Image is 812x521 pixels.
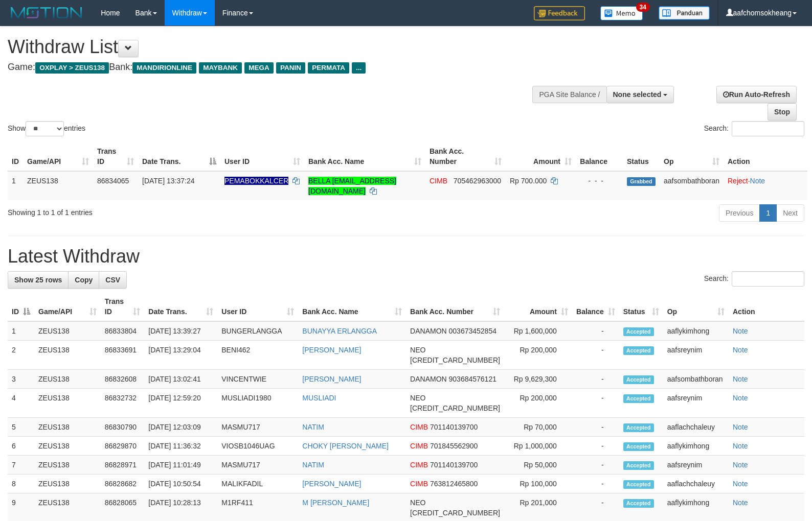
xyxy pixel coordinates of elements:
[410,509,500,517] span: Copy 5859459280659524 to clipboard
[217,370,298,389] td: VINCENTWIE
[217,321,298,341] td: BUNGERLANGGA
[8,475,34,493] td: 8
[93,142,138,171] th: Trans ID: activate to sort column ascending
[733,499,748,507] a: Note
[217,389,298,418] td: MUSLIADI1980
[504,437,572,456] td: Rp 1,000,000
[14,276,62,284] span: Show 25 rows
[132,62,196,74] span: MANDIRIONLINE
[8,456,34,475] td: 7
[768,103,797,121] a: Stop
[534,6,585,20] img: Feedback.jpg
[623,346,654,355] span: Accepted
[613,90,662,99] span: None selected
[142,177,194,185] span: [DATE] 13:37:24
[532,86,606,103] div: PGA Site Balance /
[716,86,797,103] a: Run Auto-Refresh
[733,461,748,469] a: Note
[410,356,500,364] span: Copy 5859459258023117 to clipboard
[105,276,120,284] span: CSV
[572,341,619,370] td: -
[97,177,129,185] span: 86834065
[572,437,619,456] td: -
[308,177,396,195] a: BELLA [EMAIL_ADDRESS][DOMAIN_NAME]
[623,480,654,489] span: Accepted
[504,321,572,341] td: Rp 1,600,000
[8,341,34,370] td: 2
[572,456,619,475] td: -
[8,321,34,341] td: 1
[623,327,654,336] span: Accepted
[759,204,777,222] a: 1
[34,456,101,475] td: ZEUS138
[724,142,807,171] th: Action
[34,292,101,321] th: Game/API: activate to sort column ascending
[302,461,324,469] a: NATIM
[34,341,101,370] td: ZEUS138
[572,418,619,437] td: -
[302,346,361,354] a: [PERSON_NAME]
[302,442,389,450] a: CHOKY [PERSON_NAME]
[663,341,729,370] td: aafsreynim
[34,418,101,437] td: ZEUS138
[8,37,531,57] h1: Withdraw List
[8,389,34,418] td: 4
[410,394,425,402] span: NEO
[23,142,93,171] th: Game/API: activate to sort column ascending
[504,292,572,321] th: Amount: activate to sort column ascending
[606,86,674,103] button: None selected
[733,346,748,354] a: Note
[410,423,428,431] span: CIMB
[144,475,217,493] td: [DATE] 10:50:54
[144,456,217,475] td: [DATE] 11:01:49
[26,121,64,136] select: Showentries
[410,461,428,469] span: CIMB
[572,475,619,493] td: -
[430,480,478,488] span: Copy 763812465800 to clipboard
[572,321,619,341] td: -
[410,404,500,412] span: Copy 5859457168856576 to clipboard
[430,423,478,431] span: Copy 701140139700 to clipboard
[406,292,504,321] th: Bank Acc. Number: activate to sort column ascending
[199,62,242,74] span: MAYBANK
[600,6,643,20] img: Button%20Memo.svg
[660,171,724,200] td: aafsombathboran
[504,341,572,370] td: Rp 200,000
[144,418,217,437] td: [DATE] 12:03:09
[302,499,369,507] a: M [PERSON_NAME]
[776,204,804,222] a: Next
[8,292,34,321] th: ID: activate to sort column descending
[430,442,478,450] span: Copy 701845562900 to clipboard
[410,480,428,488] span: CIMB
[504,456,572,475] td: Rp 50,000
[663,475,729,493] td: aaflachchaleuy
[8,62,531,73] h4: Game: Bank:
[8,171,23,200] td: 1
[619,292,663,321] th: Status: activate to sort column ascending
[663,292,729,321] th: Op: activate to sort column ascending
[144,437,217,456] td: [DATE] 11:36:32
[101,321,145,341] td: 86833804
[733,375,748,383] a: Note
[217,456,298,475] td: MASMU717
[101,389,145,418] td: 86832732
[8,418,34,437] td: 5
[308,62,349,74] span: PERMATA
[138,142,220,171] th: Date Trans.: activate to sort column descending
[410,327,447,335] span: DANAMON
[580,176,619,186] div: - - -
[410,346,425,354] span: NEO
[623,442,654,451] span: Accepted
[304,142,425,171] th: Bank Acc. Name: activate to sort column ascending
[732,121,804,136] input: Search:
[663,418,729,437] td: aaflachchaleuy
[728,177,748,185] a: Reject
[101,418,145,437] td: 86830790
[302,375,361,383] a: [PERSON_NAME]
[8,246,804,267] h1: Latest Withdraw
[101,341,145,370] td: 86833691
[659,6,710,20] img: panduan.png
[430,461,478,469] span: Copy 701140139700 to clipboard
[660,142,724,171] th: Op: activate to sort column ascending
[8,437,34,456] td: 6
